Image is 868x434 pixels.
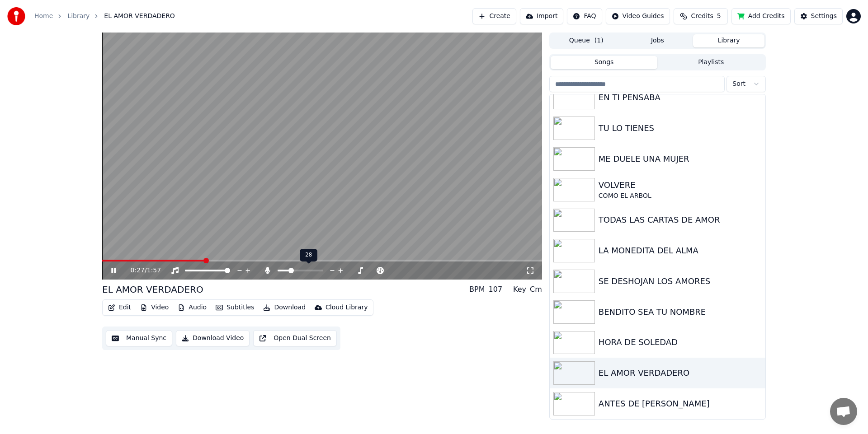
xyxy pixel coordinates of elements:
a: Home [34,12,53,21]
button: Settings [794,8,843,24]
button: Add Credits [731,8,791,24]
a: Library [67,12,90,21]
button: Credits5 [674,8,728,24]
button: Create [472,8,516,24]
div: Key [513,284,526,295]
div: EL AMOR VERDADERO [102,283,203,296]
div: Cm [530,284,542,295]
span: Credits [691,12,713,21]
button: Manual Sync [106,330,172,346]
div: EL AMOR VERDADERO [599,367,762,379]
button: Open Dual Screen [253,330,337,346]
button: FAQ [567,8,602,24]
span: 5 [717,12,721,21]
div: HORA DE SOLEDAD [599,336,762,349]
button: Video [137,301,172,314]
button: Playlists [657,56,764,69]
div: Settings [811,12,837,21]
img: youka [7,7,25,25]
div: 107 [489,284,503,295]
button: Edit [104,301,135,314]
button: Queue [551,34,622,47]
button: Jobs [622,34,693,47]
button: Download Video [176,330,250,346]
button: Songs [551,56,658,69]
div: SE DESHOJAN LOS AMORES [599,275,762,288]
button: Import [520,8,563,24]
div: ANTES DE [PERSON_NAME] [599,397,762,410]
div: TODAS LAS CARTAS DE AMOR [599,214,762,226]
div: VOLVERE [599,179,762,191]
div: EN TI PENSABA [599,91,762,104]
div: 28 [300,249,317,261]
div: LA MONEDITA DEL ALMA [599,244,762,257]
nav: breadcrumb [34,12,175,21]
button: Subtitles [212,301,258,314]
div: / [131,266,152,275]
span: ( 1 ) [594,36,604,45]
div: TU LO TIENES [599,122,762,135]
span: 1:57 [147,266,161,275]
span: EL AMOR VERDADERO [104,12,175,21]
a: Open chat [830,398,857,425]
div: BENDITO SEA TU NOMBRE [599,306,762,318]
button: Library [693,34,764,47]
button: Download [259,301,309,314]
div: COMO EL ARBOL [599,191,762,201]
div: BPM [469,284,485,295]
span: Sort [732,79,745,89]
span: 0:27 [131,266,145,275]
button: Audio [174,301,210,314]
div: Cloud Library [325,303,368,312]
button: Video Guides [606,8,670,24]
div: ME DUELE UNA MUJER [599,153,762,165]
